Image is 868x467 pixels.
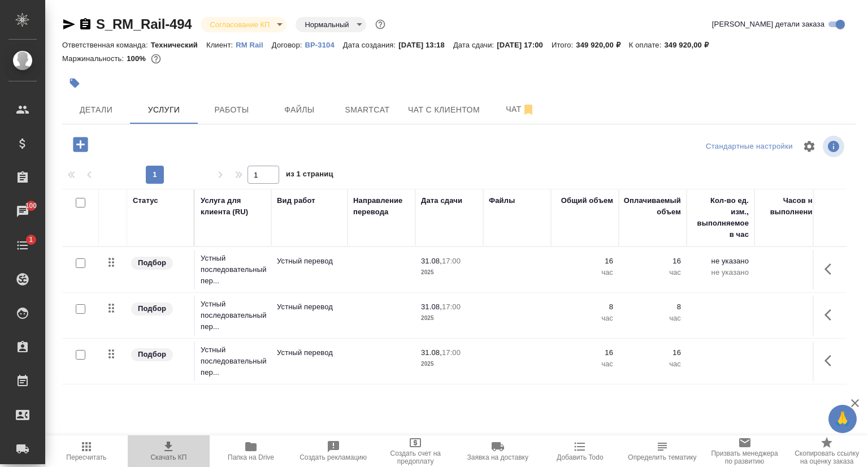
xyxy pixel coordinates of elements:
td: 0 [754,296,822,335]
p: 17:00 [442,302,461,311]
p: 16 [557,256,613,267]
div: Согласование КП [296,17,366,32]
button: Скопировать ссылку [79,18,92,31]
p: час [624,358,681,370]
p: Подбор [138,257,166,269]
div: Оплачиваемый объем [624,195,681,218]
p: Итого: [552,41,576,49]
p: 2025 [421,358,478,370]
button: Определить тематику [621,435,704,467]
a: S_RM_Rail-494 [96,16,192,32]
a: ВР-3104 [305,40,343,49]
p: Устный перевод [277,256,342,267]
span: Папка на Drive [228,453,274,461]
button: Показать кнопки [818,256,845,283]
p: 2025 [421,267,478,278]
button: Создать рекламацию [292,435,375,467]
button: Заявка на доставку [457,435,539,467]
p: Договор: [272,41,305,49]
span: Создать рекламацию [300,453,367,461]
span: Скопировать ссылку на оценку заказа [792,449,861,465]
p: 8 [624,301,681,313]
span: Чат [493,102,548,116]
p: час [557,358,613,370]
button: Добавить тэг [62,71,87,96]
p: Устный перевод [277,347,342,358]
p: Подбор [138,303,166,314]
p: не указано [692,267,749,278]
p: час [557,267,613,278]
p: час [624,267,681,278]
div: split button [703,138,796,155]
div: Направление перевода [353,195,410,218]
div: Общий объем [561,195,613,206]
p: 8 [557,301,613,313]
div: Кол-во ед. изм., выполняемое в час [692,195,749,240]
div: Вид работ [277,195,315,206]
p: 100% [127,54,149,63]
p: ВР-3104 [305,41,343,49]
span: Работы [205,103,259,117]
button: Скопировать ссылку на оценку заказа [785,435,868,467]
p: не указано [692,256,749,267]
span: [PERSON_NAME] детали заказа [712,19,824,30]
p: Дата сдачи: [453,41,497,49]
p: 349 920,00 ₽ [576,41,628,49]
span: Файлы [272,103,327,117]
p: Технический [151,41,206,49]
p: 31.08, [421,257,442,265]
button: Показать кнопки [818,301,845,328]
button: Согласование КП [206,20,273,29]
p: Дата создания: [343,41,398,49]
span: Заявка на доставку [467,453,528,461]
span: 100 [19,200,44,211]
button: Пересчитать [45,435,128,467]
p: 17:00 [442,348,461,357]
p: 31.08, [421,348,442,357]
button: Нормальный [301,20,352,29]
button: Скопировать ссылку для ЯМессенджера [62,18,76,31]
p: К оплате: [629,41,665,49]
p: 16 [624,347,681,358]
p: Устный последовательный пер... [201,299,266,332]
p: 349 920,00 ₽ [664,41,717,49]
p: RM Rail [236,41,272,49]
p: 31.08, [421,302,442,311]
p: час [557,313,613,324]
a: 100 [3,197,42,226]
span: Услуги [137,103,191,117]
span: Добавить Todo [557,453,603,461]
span: Детали [69,103,123,117]
span: из 1 страниц [286,167,333,184]
div: Согласование КП [201,17,287,32]
p: 17:00 [442,257,461,265]
svg: Отписаться [522,103,535,116]
p: [DATE] 13:18 [398,41,453,49]
span: Чат с клиентом [408,103,480,117]
span: Скачать КП [150,453,186,461]
p: Маржинальность: [62,54,127,63]
button: Создать счет на предоплату [374,435,457,467]
span: 1 [22,234,40,245]
p: час [624,313,681,324]
p: 2025 [421,313,478,324]
p: Устный последовательный пер... [201,253,266,287]
div: Услуга для клиента (RU) [201,195,266,218]
p: Клиент: [206,41,236,49]
span: Настроить таблицу [796,133,823,160]
span: Smartcat [340,103,394,117]
a: RM Rail [236,40,272,49]
button: Папка на Drive [210,435,292,467]
span: Создать счет на предоплату [381,449,450,465]
button: Добавить Todo [539,435,622,467]
p: Устный перевод [277,301,342,313]
p: 16 [557,347,613,358]
p: Подбор [138,349,166,360]
div: Дата сдачи [421,195,462,206]
button: Добавить услугу [65,133,96,156]
span: Определить тематику [628,453,696,461]
button: Призвать менеджера по развитию [704,435,786,467]
button: Показать кнопки [818,347,845,374]
p: Ответственная команда: [62,41,151,49]
div: Статус [133,195,158,206]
